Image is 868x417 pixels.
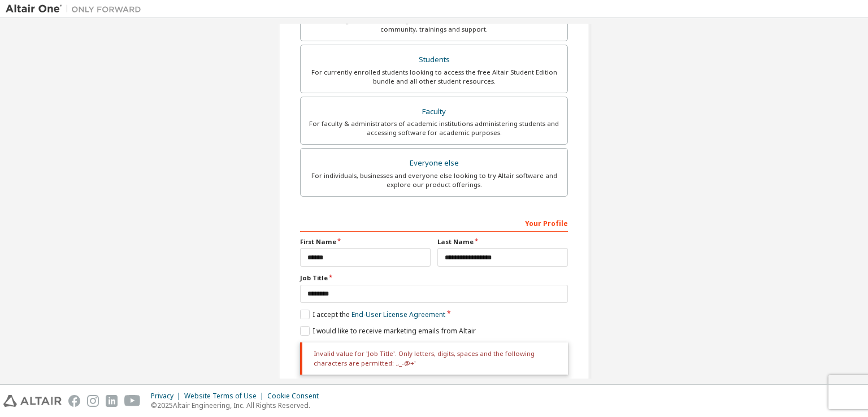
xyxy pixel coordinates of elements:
[351,310,445,319] a: End-User License Agreement
[300,342,568,375] div: Invalid value for 'Job Title'. Only letters, digits, spaces and the following characters are perm...
[267,392,325,401] div: Cookie Consent
[300,214,568,232] div: Your Profile
[307,155,561,171] div: Everyone else
[124,395,141,407] img: youtube.svg
[307,171,561,189] div: For individuals, businesses and everyone else looking to try Altair software and explore our prod...
[184,392,267,401] div: Website Terms of Use
[307,119,561,137] div: For faculty & administrators of academic institutions administering students and accessing softwa...
[151,401,325,410] p: © 2025 Altair Engineering, Inc. All Rights Reserved.
[300,273,568,283] label: Job Title
[68,395,80,407] img: facebook.svg
[151,392,184,401] div: Privacy
[6,3,147,15] img: Altair One
[307,52,561,68] div: Students
[106,395,118,407] img: linkedin.svg
[307,16,561,34] div: For existing customers looking to access software downloads, HPC resources, community, trainings ...
[300,237,431,246] label: First Name
[3,395,62,407] img: altair_logo.svg
[300,310,445,319] label: I accept the
[307,104,561,120] div: Faculty
[87,395,99,407] img: instagram.svg
[300,326,476,336] label: I would like to receive marketing emails from Altair
[437,237,568,246] label: Last Name
[307,68,561,86] div: For currently enrolled students looking to access the free Altair Student Edition bundle and all ...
